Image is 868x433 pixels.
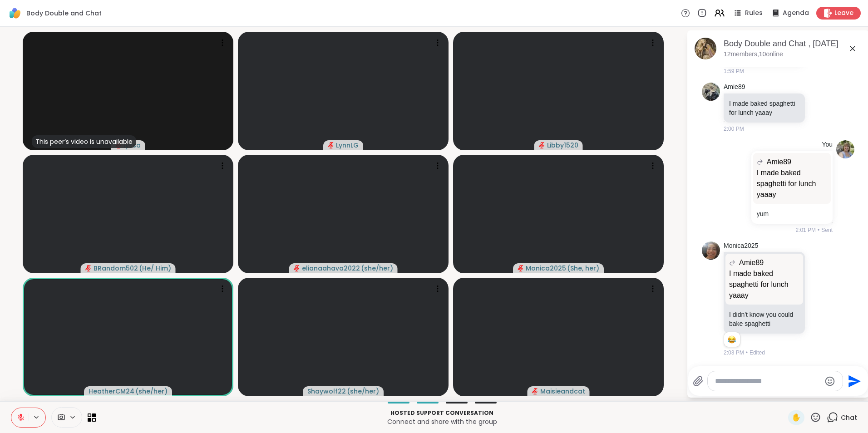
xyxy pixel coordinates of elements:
[792,412,801,423] span: ✋
[347,387,379,396] span: ( she/her )
[822,140,833,149] h4: You
[715,377,821,386] textarea: Type your message
[89,387,134,396] span: HeatherCM24
[729,310,799,328] p: I didn't know you could bake spaghetti
[724,241,758,251] a: Monica2025
[75,32,181,150] img: lyssa
[724,38,862,49] div: Body Double and Chat , [DATE]
[724,83,745,92] a: Amie89
[818,226,819,234] span: •
[767,157,791,167] span: Amie89
[750,349,765,357] span: Edited
[745,9,763,18] span: Rules
[526,264,566,273] span: Monica2025
[328,142,334,148] span: audio-muted
[824,376,835,387] button: Emoji picker
[135,387,168,396] span: ( she/her )
[26,9,102,18] span: Body Double and Chat
[757,209,827,218] p: yum
[724,349,744,357] span: 2:03 PM
[518,265,524,271] span: audio-muted
[724,50,783,59] p: 12 members, 10 online
[85,265,92,271] span: audio-muted
[834,9,853,18] span: Leave
[729,268,799,301] p: I made baked spaghetti for lunch yaaay
[724,125,744,133] span: 2:00 PM
[746,349,748,357] span: •
[739,257,764,268] span: Amie89
[724,332,740,347] div: Reaction list
[567,264,599,273] span: ( She, her )
[302,264,360,273] span: elianaahava2022
[539,142,545,148] span: audio-muted
[101,417,783,426] p: Connect and share with the group
[757,167,827,200] p: I made baked spaghetti for lunch yaaay
[729,99,799,117] p: I made baked spaghetti for lunch yaaay
[843,371,863,391] button: Send
[336,141,359,150] span: LynnLG
[821,226,833,234] span: Sent
[32,135,136,148] div: This peer’s video is unavailable
[139,264,171,273] span: ( He/ Him )
[727,336,736,343] button: Reactions: haha
[361,264,393,273] span: ( she/her )
[101,409,783,417] p: Hosted support conversation
[702,83,720,101] img: https://sharewell-space-live.sfo3.digitaloceanspaces.com/user-generated/c3bd44a5-f966-4702-9748-c...
[7,5,23,21] img: ShareWell Logomark
[307,387,346,396] span: Shaywolf22
[532,388,538,394] span: audio-muted
[294,265,300,271] span: audio-muted
[94,264,138,273] span: BRandom502
[836,140,854,158] img: https://sharewell-space-live.sfo3.digitaloceanspaces.com/user-generated/cd0780da-9294-4886-a675-3...
[841,413,857,422] span: Chat
[540,387,585,396] span: Maisieandcat
[783,9,809,18] span: Agenda
[695,38,716,59] img: Body Double and Chat , Sep 06
[702,241,720,260] img: https://sharewell-space-live.sfo3.digitaloceanspaces.com/user-generated/41d32855-0ec4-4264-b983-4...
[724,67,744,75] span: 1:59 PM
[795,226,816,234] span: 2:01 PM
[547,141,578,150] span: Libby1520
